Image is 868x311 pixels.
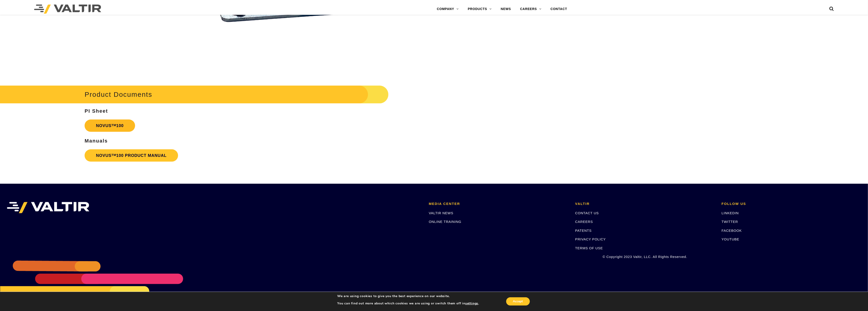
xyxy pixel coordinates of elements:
[463,5,496,14] a: PRODUCTS
[85,149,178,162] a: NOVUSTM100 PRODUCT MANUAL
[429,202,569,206] h2: MEDIA CENTER
[85,108,108,114] strong: PI Sheet
[432,5,463,14] a: COMPANY
[34,5,101,14] img: Valtir
[575,229,592,232] a: PATENTS
[7,202,89,213] img: VALTIR
[337,301,479,306] p: You can find out more about which cookies we are using or switch them off in .
[111,153,116,157] sup: TM
[429,211,453,215] a: VALTIR NEWS
[496,5,516,14] a: NEWS
[85,138,108,144] strong: Manuals
[722,211,739,215] a: LINKEDIN
[722,220,738,224] a: TWITTER
[85,120,135,132] a: NOVUSTM100
[546,5,572,14] a: CONTACT
[575,254,715,259] p: © Copyright 2023 Valtir, LLC. All Rights Reserved.
[111,123,116,127] sup: TM
[506,297,530,306] button: Accept
[722,229,742,232] a: FACEBOOK
[575,220,593,224] a: CAREERS
[465,301,478,306] button: settings
[337,294,479,298] p: We are using cookies to give you the best experience on our website.
[575,211,599,215] a: CONTACT US
[429,220,461,224] a: ONLINE TRAINING
[575,246,603,250] a: TERMS OF USE
[516,5,546,14] a: CAREERS
[722,202,861,206] h2: FOLLOW US
[722,237,739,241] a: YOUTUBE
[575,237,606,241] a: PRIVACY POLICY
[575,202,715,206] h2: VALTIR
